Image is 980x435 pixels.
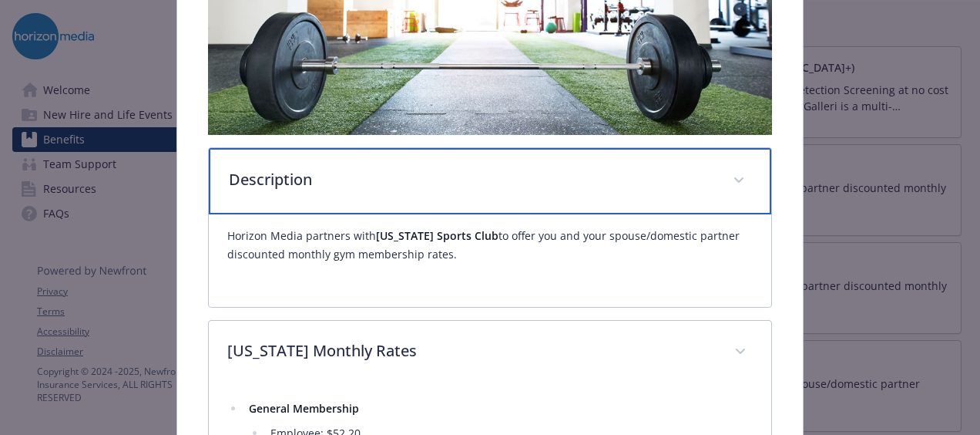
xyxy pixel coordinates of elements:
strong: [US_STATE] Sports Club [376,228,498,243]
p: [US_STATE] Monthly Rates [227,339,716,362]
p: Horizon Media partners with to offer you and your spouse/domestic partner discounted monthly gym ... [227,227,753,264]
div: [US_STATE] Monthly Rates [209,321,771,384]
div: Description [209,214,771,307]
div: Description [209,148,771,214]
strong: General Membership [249,401,359,416]
p: Description [229,168,714,191]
